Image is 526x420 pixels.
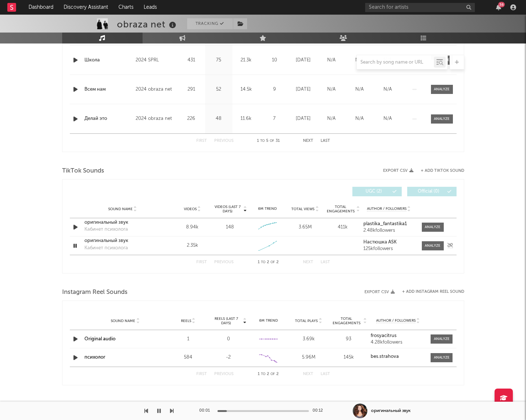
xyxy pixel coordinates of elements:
div: 1 5 31 [248,137,288,145]
a: Настюшка ASK [363,240,414,245]
div: [DATE] [291,115,315,122]
strong: plastika_fantastika1 [363,222,407,226]
a: оригинальный звук [84,237,161,245]
span: Reels (last 7 days) [210,317,242,325]
div: 2024 obraza net [136,114,175,123]
div: [DATE] [291,86,315,93]
div: N/A [319,86,344,93]
span: Videos (last 7 days) [213,205,242,213]
div: 145k [330,354,367,361]
span: Official ( 0 ) [412,189,446,194]
input: Search by song name or URL [357,60,434,65]
button: Previous [214,139,234,143]
div: оригинальный звук [371,408,410,414]
div: 52 [207,86,231,93]
div: -2 [210,354,247,361]
span: Instagram Reel Sounds [62,288,128,297]
span: of [270,261,275,264]
span: of [270,139,274,143]
button: Last [321,372,330,376]
span: Sound Name [111,319,135,323]
button: UGC(2) [352,187,402,196]
span: to [261,261,265,264]
div: 584 [170,354,207,361]
div: obraza net [117,18,178,30]
div: 1 [170,336,207,343]
button: First [196,139,207,143]
button: Previous [214,372,234,376]
button: Previous [214,260,234,264]
div: 4.28k followers [371,340,425,345]
a: bes.strahova [371,354,425,359]
button: Next [303,139,313,143]
div: 36 [498,2,505,7]
span: Reels [181,319,191,323]
button: Last [321,139,330,143]
button: First [196,260,207,264]
span: Total Engagements [330,317,363,325]
a: психолог [84,355,105,360]
button: Export CSV [364,290,395,294]
div: 411k [326,224,360,231]
a: plastika_fantastika1 [363,222,414,227]
div: 0 [210,336,247,343]
span: Author / Followers [376,318,416,323]
span: Total Views [291,207,314,211]
div: N/A [375,86,400,93]
span: of [270,372,275,376]
div: 2.35k [175,242,209,249]
div: 1 2 2 [248,370,288,379]
span: Videos [184,207,197,211]
div: Кабинет психолога [84,245,128,252]
a: Всем нам [84,86,132,93]
div: 14.5k [234,86,258,93]
button: Next [303,260,313,264]
span: to [260,139,265,143]
div: 291 [179,86,203,93]
div: + Add Instagram Reel Sound [395,290,464,294]
a: Original audio [84,337,116,341]
span: TikTok Sounds [62,167,104,175]
div: 93 [330,336,367,343]
div: N/A [319,115,344,122]
div: Кабинет психолога [84,226,128,233]
div: 148 [226,224,234,231]
button: + Add TikTok Sound [413,169,464,173]
button: Last [321,260,330,264]
button: + Add TikTok Sound [421,169,464,173]
a: оригинальный звук [84,219,161,226]
button: Tracking [187,18,233,29]
div: 2.48k followers [363,228,414,233]
div: 6M Trend [250,318,287,323]
span: Sound Name [108,207,133,211]
div: 226 [179,115,203,122]
div: N/A [347,86,372,93]
span: Total Plays [295,319,318,323]
div: 00:01 [199,406,214,415]
div: 3.65M [288,224,322,231]
span: Total Engagements [326,205,355,213]
div: 48 [207,115,231,122]
input: Search for artists [365,3,475,12]
button: Next [303,372,313,376]
button: Official(0) [407,187,457,196]
span: UGC ( 2 ) [357,189,391,194]
strong: frosyacitrus [371,333,397,338]
a: frosyacitrus [371,333,425,338]
button: + Add Instagram Reel Sound [402,290,464,294]
div: 8.94k [175,224,209,231]
a: Делай это [84,115,132,122]
div: 3.69k [290,336,327,343]
div: 11.6k [234,115,258,122]
div: 1 2 2 [248,258,288,267]
div: 125k followers [363,246,414,251]
div: 2024 obraza net [136,85,175,94]
div: N/A [375,115,400,122]
button: Export CSV [383,169,413,173]
span: Author / Followers [367,207,406,211]
div: N/A [347,115,372,122]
